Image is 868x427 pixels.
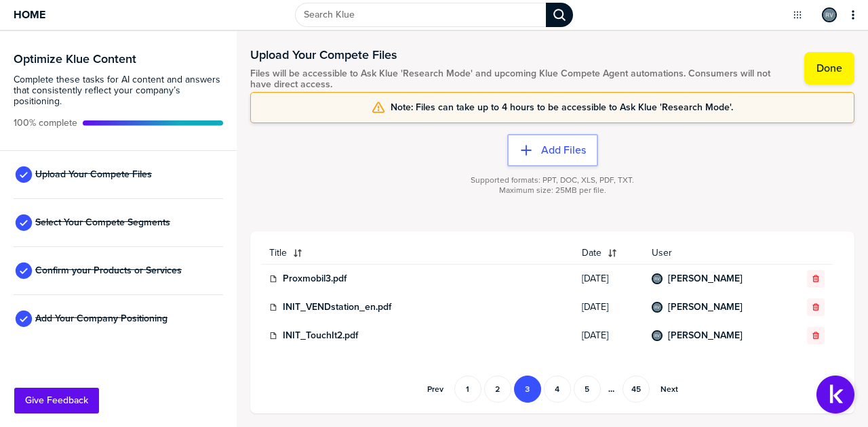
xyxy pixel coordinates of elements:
span: [DATE] [582,273,635,284]
a: [PERSON_NAME] [668,273,743,284]
span: Add Your Company Positioning [35,313,167,324]
button: Go to page 4 [544,376,571,403]
span: Complete these tasks for AI content and answers that consistently reflect your company’s position... [14,74,223,107]
img: ced9b30f170be31f2139604fa0fe14aa-sml.png [823,9,835,21]
span: Confirm your Products or Services [35,265,182,276]
span: Date [582,248,601,259]
a: [PERSON_NAME] [668,302,743,313]
span: Home [14,9,45,20]
a: Edit Profile [821,6,838,24]
input: Search Klue [295,3,547,27]
span: Active [14,118,77,129]
span: [DATE] [582,330,635,341]
h1: Upload Your Compete Files [250,47,791,63]
span: Files will be accessible to Ask Klue 'Research Mode' and upcoming Klue Compete Agent automations.... [250,68,791,90]
div: Ryan Vander Ryk [652,302,663,313]
a: INIT_TouchIt2.pdf [283,330,358,341]
button: Go to next page [652,376,686,403]
span: [DATE] [582,302,635,313]
div: Search Klue [546,3,573,27]
div: Ryan Vander Ryk [652,273,663,284]
span: Maximum size: 25MB per file. [499,185,606,196]
span: User [652,248,779,259]
h3: Optimize Klue Content [14,53,223,65]
nav: Pagination Navigation [418,376,688,403]
img: ced9b30f170be31f2139604fa0fe14aa-sml.png [653,303,661,311]
label: Done [816,62,842,75]
span: Upload Your Compete Files [35,169,152,180]
button: Give Feedback [14,388,99,413]
button: Go to page 1 [454,376,481,403]
span: Supported formats: PPT, DOC, XLS, PDF, TXT. [471,175,634,185]
a: [PERSON_NAME] [668,330,743,341]
a: INIT_VENDstation_en.pdf [283,302,391,313]
button: Go to page 45 [623,376,650,403]
img: ced9b30f170be31f2139604fa0fe14aa-sml.png [653,275,661,283]
button: Go to page 5 [574,376,601,403]
div: Ryan Vander Ryk [652,330,663,341]
label: Add Files [541,143,586,157]
button: Go to page 2 [484,376,511,403]
button: Go to previous page [419,376,452,403]
span: Select Your Compete Segments [35,217,170,228]
img: ced9b30f170be31f2139604fa0fe14aa-sml.png [653,332,661,340]
span: Title [269,248,287,259]
div: Ryan Vander Ryk [822,7,837,22]
span: Note: Files can take up to 4 hours to be accessible to Ask Klue 'Research Mode'. [391,102,733,113]
button: Open Drop [791,8,804,22]
button: Open Support Center [816,376,854,413]
a: Proxmobil3.pdf [283,273,347,284]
